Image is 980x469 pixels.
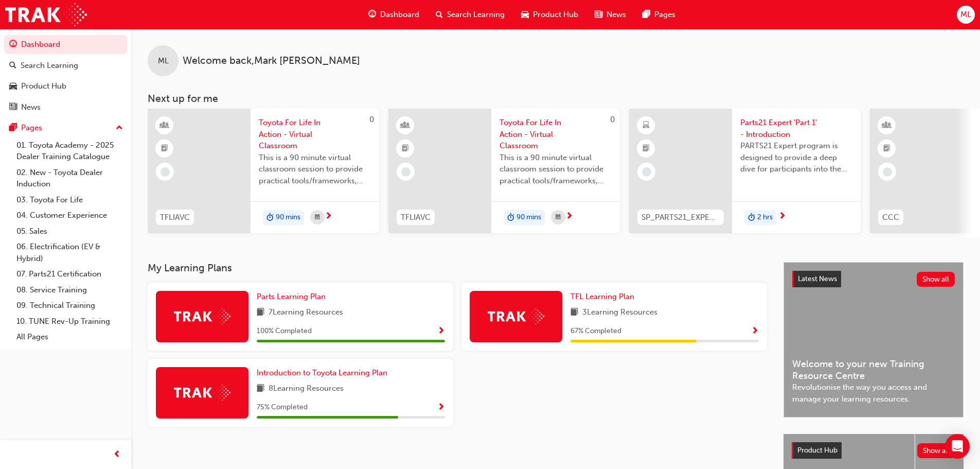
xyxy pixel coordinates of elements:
span: booktick-icon [643,142,650,155]
a: Parts Learning Plan [257,291,330,303]
span: 100 % Completed [257,325,312,337]
span: News [607,9,626,21]
span: 67 % Completed [571,325,621,337]
span: calendar-icon [556,211,561,224]
span: 8 Learning Resources [269,383,344,395]
span: news-icon [595,8,602,21]
div: Search Learning [21,60,78,72]
img: Trak [5,3,87,26]
span: TFLIAVC [160,212,190,223]
a: Product HubShow all [792,442,955,459]
span: ML [158,55,169,67]
span: Toyota For Life In Action - Virtual Classroom [259,117,371,152]
span: duration-icon [507,211,514,224]
span: CCC [882,212,899,223]
span: pages-icon [643,8,650,21]
span: TFLIAVC [401,212,431,223]
span: next-icon [778,212,786,221]
span: Search Learning [447,9,505,21]
span: search-icon [436,8,443,21]
span: search-icon [9,61,16,71]
a: News [4,98,127,117]
span: learningResourceType_ELEARNING-icon [643,119,650,132]
a: 0TFLIAVCToyota For Life In Action - Virtual ClassroomThis is a 90 minute virtual classroom sessio... [388,109,620,233]
span: learningResourceType_INSTRUCTOR_LED-icon [883,119,890,132]
span: 90 mins [276,212,300,223]
a: Latest NewsShow all [792,271,955,287]
span: learningRecordVerb_NONE-icon [401,167,411,177]
span: This is a 90 minute virtual classroom session to provide practical tools/frameworks, behaviours a... [259,152,371,187]
a: 02. New - Toyota Dealer Induction [12,165,127,192]
span: learningResourceType_INSTRUCTOR_LED-icon [161,119,168,132]
span: car-icon [9,82,17,91]
button: Show Progress [751,325,759,338]
span: Introduction to Toyota Learning Plan [257,368,387,377]
span: Parts21 Expert 'Part 1' - Introduction [740,117,852,140]
span: booktick-icon [883,142,890,155]
div: Product Hub [21,80,66,92]
span: guage-icon [368,8,376,21]
span: book-icon [571,306,578,319]
a: All Pages [12,329,127,345]
button: Show Progress [437,401,445,414]
a: search-iconSearch Learning [427,4,513,25]
span: news-icon [9,103,17,112]
a: 03. Toyota For Life [12,192,127,208]
h3: My Learning Plans [148,262,767,274]
span: 90 mins [516,212,541,223]
a: Latest NewsShow allWelcome to your new Training Resource CentreRevolutionise the way you access a... [783,262,964,418]
span: Dashboard [380,9,419,21]
span: Parts Learning Plan [257,292,326,301]
div: Open Intercom Messenger [945,434,970,459]
span: prev-icon [113,448,121,461]
span: booktick-icon [402,142,409,155]
a: 08. Service Training [12,282,127,298]
span: 0 [610,115,615,124]
img: Trak [174,385,230,401]
a: pages-iconPages [634,4,684,25]
a: 05. Sales [12,223,127,239]
a: SP_PARTS21_EXPERTP1_1223_ELParts21 Expert 'Part 1' - IntroductionPARTS21 Expert program is design... [629,109,861,233]
span: TFL Learning Plan [571,292,634,301]
button: Show all [917,443,956,458]
span: 2 hrs [757,212,773,223]
span: next-icon [325,212,332,221]
span: calendar-icon [315,211,320,224]
h3: Next up for me [131,93,980,105]
span: duration-icon [748,211,755,224]
span: PARTS21 Expert program is designed to provide a deep dive for participants into the framework and... [740,140,852,175]
a: 07. Parts21 Certification [12,266,127,282]
span: booktick-icon [161,142,168,155]
a: Search Learning [4,56,127,75]
span: learningRecordVerb_NONE-icon [642,167,651,177]
span: up-icon [116,121,123,135]
a: news-iconNews [586,4,634,25]
span: Latest News [798,274,837,283]
a: 10. TUNE Rev-Up Training [12,314,127,329]
button: ML [957,6,975,24]
a: Product Hub [4,77,127,96]
img: Trak [174,308,230,324]
span: SP_PARTS21_EXPERTP1_1223_EL [642,212,720,223]
span: 3 Learning Resources [582,306,657,319]
span: learningResourceType_INSTRUCTOR_LED-icon [402,119,409,132]
button: Pages [4,118,127,137]
span: 0 [369,115,374,124]
span: book-icon [257,383,264,395]
button: DashboardSearch LearningProduct HubNews [4,33,127,118]
span: learningRecordVerb_NONE-icon [883,167,892,177]
span: This is a 90 minute virtual classroom session to provide practical tools/frameworks, behaviours a... [500,152,612,187]
a: Dashboard [4,35,127,54]
a: 04. Customer Experience [12,207,127,223]
div: News [21,101,41,113]
span: Welcome back , Mark [PERSON_NAME] [183,55,360,67]
span: Revolutionise the way you access and manage your learning resources. [792,381,955,405]
span: Toyota For Life In Action - Virtual Classroom [500,117,612,152]
span: guage-icon [9,40,17,49]
button: Show all [917,272,955,287]
a: car-iconProduct Hub [513,4,586,25]
a: 06. Electrification (EV & Hybrid) [12,239,127,266]
span: Show Progress [437,403,445,412]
